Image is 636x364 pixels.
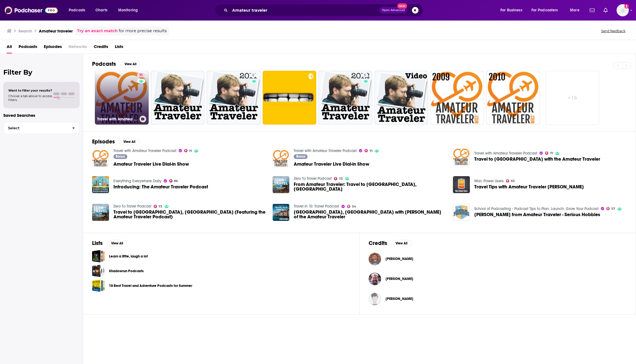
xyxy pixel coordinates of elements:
span: Choose a tab above to access filters. [8,94,52,102]
span: Bonus [116,155,125,158]
a: Travel to India with the Amateur Traveler [474,157,600,161]
a: 10 Best Travel and Adventure Podcasts for Summer [109,283,192,289]
a: 71 [137,73,145,77]
img: Amateur Traveler Live Dial-in Show [273,150,290,167]
span: 5 [364,73,366,78]
a: Everything Everywhere Daily [113,179,161,183]
a: Travel with Amateur Traveler Podcast [474,151,537,156]
a: 71 [184,149,192,152]
img: Istanbul, Turkey with Chris Christensen of the Amateur Traveler [273,204,290,221]
span: 10 Best Travel and Adventure Podcasts for Summer [92,279,105,292]
button: open menu [528,6,566,15]
h3: Search [18,28,32,34]
a: Travel with Amateur Traveler Podcast [294,148,357,153]
span: 71 [369,150,373,152]
button: View All [119,138,139,145]
a: CreditsView All [369,240,412,247]
button: View All [392,240,412,247]
span: Select [4,126,68,130]
a: From Amateur Traveler: Travel to Normandy, France [294,182,446,191]
img: Chris Christensen [369,273,381,285]
span: New [397,3,407,9]
span: [PERSON_NAME] from Amateur Traveler - Serious Hobbies [474,212,600,217]
a: Rahul M. [386,297,413,301]
a: EpisodesView All [92,138,139,145]
a: Amateur Traveler Live Dial-in Show [113,162,189,166]
a: 73 [154,205,163,208]
span: Shadowrun Podcasts [92,265,105,277]
span: Credits [94,42,108,54]
a: Podcasts [19,42,37,54]
button: View All [120,61,140,67]
a: 63 [506,179,515,183]
a: 86 [169,179,178,183]
h3: Amateur traveler [39,28,73,34]
a: 71 [364,149,373,152]
a: Rahul M. [369,293,381,305]
span: 54 [352,205,356,208]
button: Brandon CollinsBrandon Collins [369,250,627,268]
a: Zero To Travel Podcast [294,176,332,181]
a: Mac Power Users [474,179,504,183]
button: Send feedback [599,29,627,33]
span: [PERSON_NAME] [386,277,413,281]
span: From Amateur Traveler: Travel to [GEOGRAPHIC_DATA], [GEOGRAPHIC_DATA] [294,182,446,191]
a: From Amateur Traveler: Travel to Normandy, France [273,176,290,193]
span: Want to filter your results? [8,89,52,92]
a: Chris Christensen [386,277,413,281]
span: Podcasts [69,6,85,14]
span: 73 [158,205,162,208]
button: Show profile menu [617,4,629,16]
h2: Credits [369,240,387,247]
span: [PERSON_NAME] [386,257,413,261]
button: Open AdvancedNew [379,7,407,14]
button: open menu [496,6,529,15]
img: Introducing: The Amateur Traveler Podcast [92,176,109,193]
a: Learn a little, laugh a lot [92,250,105,262]
img: Brandon Collins [369,253,381,265]
a: Travel with Amateur Traveler Podcast [113,148,176,153]
a: Podchaser - Follow, Share and Rate Podcasts [4,5,58,16]
span: 5 [252,73,254,78]
span: for more precise results [119,28,167,34]
span: Logged in as AllisonLondonOffice1999 [617,4,629,16]
a: Try an exact match [77,28,118,34]
a: +16 [546,71,599,125]
a: Learn a little, laugh a lot [109,253,148,259]
a: Travel Tips with Amateur Traveler Chris Christensen [453,176,470,193]
img: Travel to Galicia, Spain (Featuring the Amateur Traveler Podcast) [92,204,109,221]
a: Introducing: The Amateur Traveler Podcast [113,184,208,189]
button: open menu [114,6,145,15]
span: More [570,6,579,14]
span: 71 [550,152,553,155]
a: Show notifications dropdown [587,6,597,15]
a: PodcastsView All [92,60,140,67]
a: 5 [250,73,256,77]
button: Select [3,122,80,134]
a: Chris Christensen from Amateur Traveler - Serious Hobbies [474,212,600,217]
a: 57 [606,207,615,210]
h2: Episodes [92,138,115,145]
img: Amateur Traveler Live Dial-in Show [92,150,109,167]
span: Travel to [GEOGRAPHIC_DATA] with the Amateur Traveler [474,157,600,161]
a: 54 [347,205,356,208]
a: 71Travel with Amateur Traveler Podcast [95,71,149,125]
span: Monitoring [118,6,138,14]
button: open menu [65,6,92,15]
div: Search podcasts, credits, & more... [220,4,429,17]
a: Travel to India with the Amateur Traveler [453,148,470,165]
span: 73 [339,178,343,180]
span: For Business [500,6,522,14]
img: Chris Christensen from Amateur Traveler - Serious Hobbies [453,204,470,221]
a: Lists [115,42,123,54]
a: 5 [318,71,372,125]
button: open menu [566,6,586,15]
